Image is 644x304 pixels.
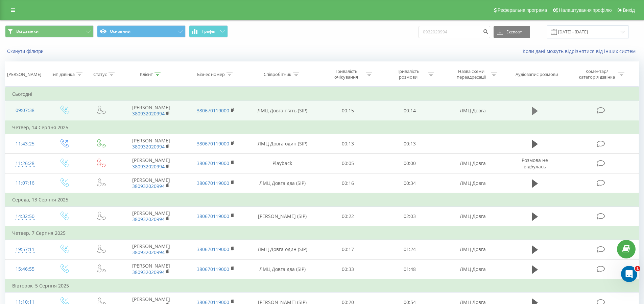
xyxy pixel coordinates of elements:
[202,29,215,34] span: Графік
[16,29,39,34] span: Всі дзвінки
[379,154,441,173] td: 00:00
[132,110,165,117] a: 380932020994
[440,259,505,279] td: ЛМЦ Довга
[132,216,165,222] a: 380932020994
[5,87,639,101] td: Сьогодні
[132,163,165,170] a: 380932020994
[197,246,229,252] a: 380670119000
[516,72,558,77] div: Аудіозапис розмови
[440,206,505,226] td: ЛМЦ Довга
[317,173,379,193] td: 00:16
[197,72,225,77] div: Бізнес номер
[12,262,38,276] div: 15:46:55
[12,210,38,223] div: 14:32:50
[132,269,165,275] a: 380932020994
[5,226,639,240] td: Четвер, 7 Серпня 2025
[453,68,489,80] div: Назва схеми переадресації
[5,279,639,293] td: Вівторок, 5 Серпня 2025
[93,72,107,77] div: Статус
[379,240,441,259] td: 01:24
[379,134,441,154] td: 00:13
[494,26,530,38] button: Експорт
[248,134,317,154] td: ЛМЦ Довга один (SIP)
[189,25,228,37] button: Графік
[248,101,317,121] td: ЛМЦ Довга п'ять (SIP)
[317,240,379,259] td: 00:17
[440,101,505,121] td: ЛМЦ Довга
[635,266,640,271] span: 1
[51,72,75,77] div: Тип дзвінка
[132,249,165,255] a: 380932020994
[5,121,639,134] td: Четвер, 14 Серпня 2025
[119,154,183,173] td: [PERSON_NAME]
[248,206,317,226] td: [PERSON_NAME] (SIP)
[498,7,547,13] span: Реферальна програма
[197,213,229,219] a: 380670119000
[5,48,47,54] button: Скинути фільтри
[379,101,441,121] td: 00:14
[317,206,379,226] td: 00:22
[12,104,38,117] div: 09:07:38
[440,173,505,193] td: ЛМЦ Довга
[248,259,317,279] td: ЛМЦ Довга два (SIP)
[12,137,38,150] div: 11:43:25
[317,101,379,121] td: 00:15
[577,68,617,80] div: Коментар/категорія дзвінка
[197,180,229,186] a: 380670119000
[248,154,317,173] td: Playback
[440,154,505,173] td: ЛМЦ Довга
[119,259,183,279] td: [PERSON_NAME]
[197,266,229,272] a: 380670119000
[12,176,38,190] div: 11:07:16
[197,140,229,147] a: 380670119000
[119,206,183,226] td: [PERSON_NAME]
[12,243,38,256] div: 19:57:11
[379,259,441,279] td: 01:48
[248,173,317,193] td: ЛМЦ Довга два (SIP)
[390,68,426,80] div: Тривалість розмови
[140,72,153,77] div: Клієнт
[119,240,183,259] td: [PERSON_NAME]
[623,7,635,13] span: Вихід
[328,68,364,80] div: Тривалість очікування
[621,266,637,282] iframe: Intercom live chat
[97,25,186,37] button: Основний
[132,183,165,189] a: 380932020994
[119,134,183,154] td: [PERSON_NAME]
[317,134,379,154] td: 00:13
[264,72,291,77] div: Співробітник
[197,107,229,114] a: 380670119000
[7,72,41,77] div: [PERSON_NAME]
[132,143,165,150] a: 380932020994
[119,173,183,193] td: [PERSON_NAME]
[379,206,441,226] td: 02:03
[119,101,183,121] td: [PERSON_NAME]
[522,157,548,169] span: Розмова не відбулась
[379,173,441,193] td: 00:34
[559,7,612,13] span: Налаштування профілю
[12,157,38,170] div: 11:26:28
[419,26,490,38] input: Пошук за номером
[440,240,505,259] td: ЛМЦ Довга
[523,48,639,54] a: Коли дані можуть відрізнятися вiд інших систем
[317,259,379,279] td: 00:33
[5,25,94,37] button: Всі дзвінки
[197,160,229,166] a: 380670119000
[248,240,317,259] td: ЛМЦ Довга один (SIP)
[5,193,639,206] td: Середа, 13 Серпня 2025
[317,154,379,173] td: 00:05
